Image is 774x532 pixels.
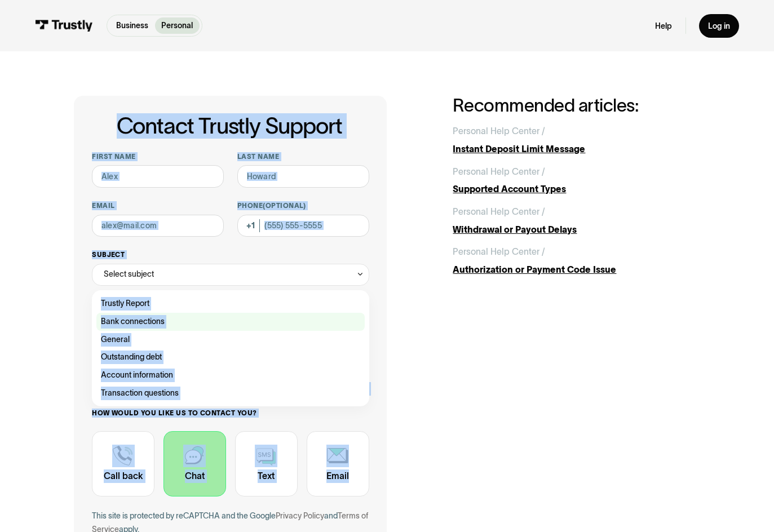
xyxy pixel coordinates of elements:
[453,205,700,237] a: Personal Help Center /Withdrawal or Payout Delays
[453,143,700,156] div: Instant Deposit Limit Message
[101,333,130,347] span: General
[92,152,224,161] label: First name
[92,201,224,210] label: Email
[116,20,148,32] p: Business
[92,264,369,286] div: Select subject
[101,297,149,311] span: Trustly Report
[92,165,224,188] input: Alex
[237,165,369,188] input: Howard
[35,20,93,32] img: Trustly Logo
[161,20,193,32] p: Personal
[101,387,179,400] span: Transaction questions
[237,215,369,237] input: (555) 555-5555
[453,125,700,156] a: Personal Help Center /Instant Deposit Limit Message
[109,17,155,34] a: Business
[453,165,545,179] div: Personal Help Center /
[101,315,165,329] span: Bank connections
[101,351,162,364] span: Outstanding debt
[92,286,369,406] nav: Select subject
[453,245,700,277] a: Personal Help Center /Authorization or Payment Code Issue
[453,165,700,197] a: Personal Help Center /Supported Account Types
[708,21,730,31] div: Log in
[453,183,700,196] div: Supported Account Types
[104,268,154,281] div: Select subject
[453,263,700,277] div: Authorization or Payment Code Issue
[101,369,173,382] span: Account information
[237,201,369,210] label: Phone
[90,114,369,139] h1: Contact Trustly Support
[92,250,369,259] label: Subject
[263,202,306,209] span: (Optional)
[655,21,672,31] a: Help
[237,152,369,161] label: Last name
[155,17,200,34] a: Personal
[92,215,224,237] input: alex@mail.com
[453,96,700,116] h2: Recommended articles:
[276,511,324,520] a: Privacy Policy
[453,125,545,138] div: Personal Help Center /
[453,245,545,259] div: Personal Help Center /
[92,409,369,418] label: How would you like us to contact you?
[453,223,700,237] div: Withdrawal or Payout Delays
[453,205,545,219] div: Personal Help Center /
[699,14,739,38] a: Log in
